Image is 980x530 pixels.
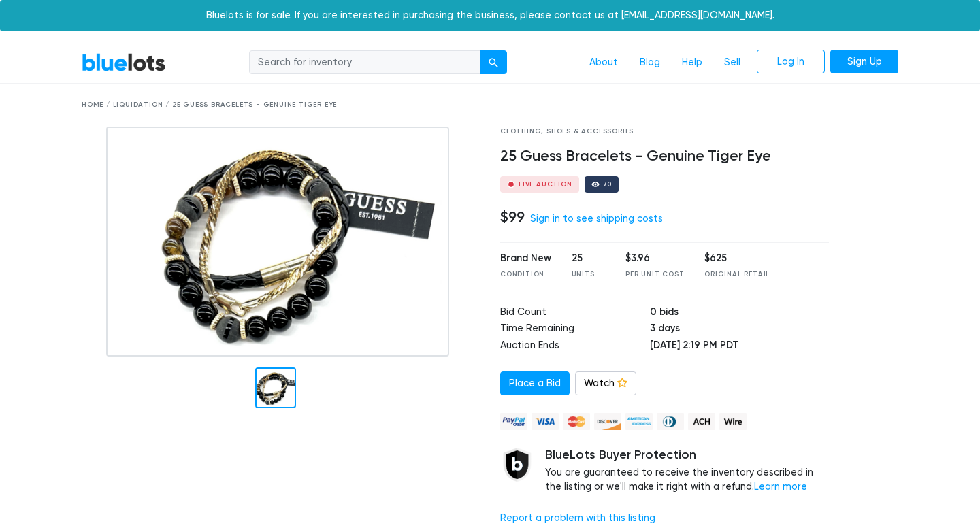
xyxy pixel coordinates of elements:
[572,251,606,266] div: 25
[500,371,570,396] a: Place a Bid
[500,148,829,165] h4: 25 Guess Bracelets - Genuine Tiger Eye
[625,413,653,430] img: american_express-ae2a9f97a040b4b41f6397f7637041a5861d5f99d0716c09922aba4e24c8547d.png
[754,481,807,493] a: Learn more
[688,413,715,430] img: ach-b7992fed28a4f97f893c574229be66187b9afb3f1a8d16a4691d3d3140a8ab00.png
[629,50,671,76] a: Blog
[500,305,650,322] td: Bid Count
[830,50,898,74] a: Sign Up
[757,50,825,74] a: Log In
[650,321,828,338] td: 3 days
[500,251,551,266] div: Brand New
[545,448,829,495] div: You are guaranteed to receive the inventory described in the listing or we'll make it right with ...
[82,100,898,110] div: Home / Liquidation / 25 Guess Bracelets - Genuine Tiger Eye
[563,413,590,430] img: mastercard-42073d1d8d11d6635de4c079ffdb20a4f30a903dc55d1612383a1b395dd17f39.png
[500,208,525,226] h4: $99
[575,371,636,396] a: Watch
[500,338,650,355] td: Auction Ends
[519,181,572,188] div: Live Auction
[500,448,534,482] img: buyer_protection_shield-3b65640a83011c7d3ede35a8e5a80bfdfaa6a97447f0071c1475b91a4b0b3d01.png
[704,269,770,280] div: Original Retail
[578,50,629,76] a: About
[625,251,684,266] div: $3.96
[713,50,751,76] a: Sell
[603,181,612,188] div: 70
[572,269,606,280] div: Units
[671,50,713,76] a: Help
[594,413,621,430] img: discover-82be18ecfda2d062aad2762c1ca80e2d36a4073d45c9e0ffae68cd515fbd3d32.png
[500,413,527,430] img: paypal_credit-80455e56f6e1299e8d57f40c0dcee7b8cd4ae79b9eccbfc37e2480457ba36de9.png
[82,52,166,72] a: BlueLots
[530,213,663,225] a: Sign in to see shipping costs
[625,269,684,280] div: Per Unit Cost
[719,413,747,430] img: wire-908396882fe19aaaffefbd8e17b12f2f29708bd78693273c0e28e3a24408487f.png
[106,127,449,357] img: 7d1bbf3c-25af-4130-908b-adab8e20c9d6-1755666616.png
[500,512,655,524] a: Report a problem with this listing
[500,269,551,280] div: Condition
[532,413,559,430] img: visa-79caf175f036a155110d1892330093d4c38f53c55c9ec9e2c3a54a56571784bb.png
[704,251,770,266] div: $625
[249,50,480,75] input: Search for inventory
[657,413,684,430] img: diners_club-c48f30131b33b1bb0e5d0e2dbd43a8bea4cb12cb2961413e2f4250e06c020426.png
[500,321,650,338] td: Time Remaining
[650,305,828,322] td: 0 bids
[650,338,828,355] td: [DATE] 2:19 PM PDT
[545,448,829,463] h5: BlueLots Buyer Protection
[500,127,829,137] div: Clothing, Shoes & Accessories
